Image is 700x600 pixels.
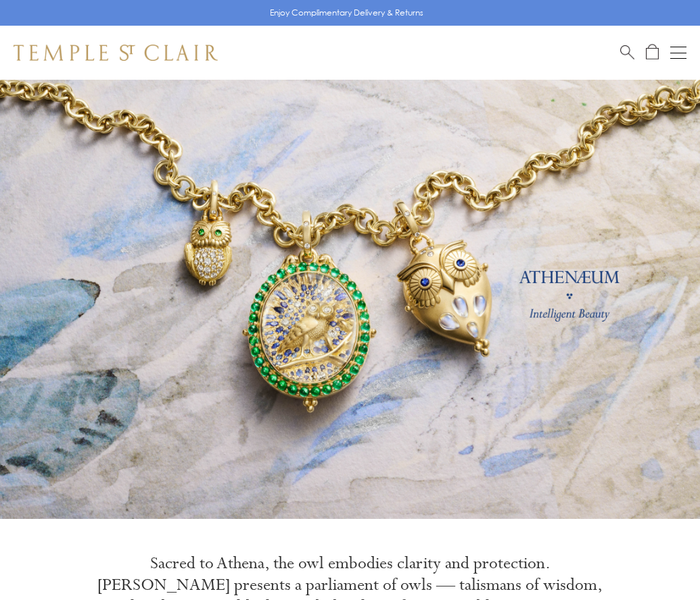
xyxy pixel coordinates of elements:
img: Temple St. Clair [14,45,218,61]
a: Open Shopping Bag [646,44,659,61]
a: Search [620,44,634,61]
p: Enjoy Complimentary Delivery & Returns [270,6,423,20]
button: Open navigation [670,45,686,61]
